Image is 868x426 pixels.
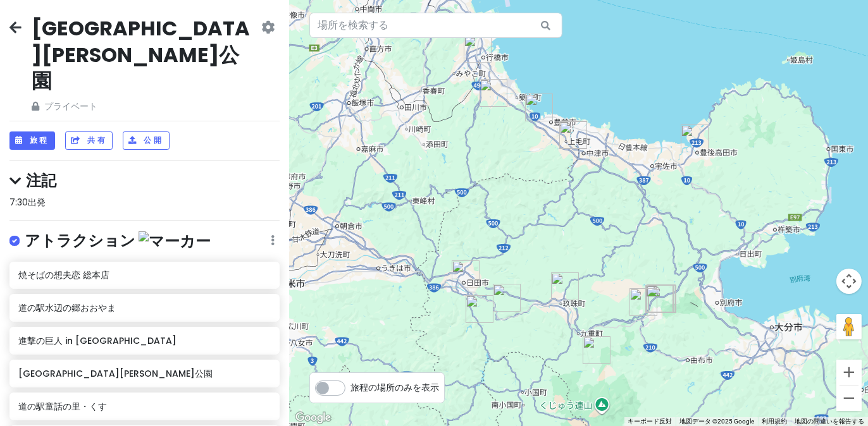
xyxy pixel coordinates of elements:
[18,301,116,314] font: 道の駅水辺の郷おおやま
[65,131,113,150] button: 共有
[628,418,672,425] font: キーボード反対
[836,314,862,339] button: 地図上にペグマンを落として、ストリートビューを開きます
[452,260,480,288] div: 焼そばの想夫恋 総本店
[646,285,674,313] div: 湯の坪街道
[25,230,135,251] font: アトラクション
[480,79,507,107] div: 城井ふる里村直売所
[836,386,862,411] button: ズームアウト
[629,288,657,316] div: 道の駅ゆふいん
[559,121,587,149] div: 湯の迫温泉 大平楽
[18,269,109,281] font: 焼そばの想夫恋 総本店
[9,131,55,150] button: 旅程
[762,418,787,425] a: 利用規約
[26,170,56,191] font: 注記
[123,131,169,150] button: 公開
[551,272,579,300] div: 道の駅童話の里・くす
[525,94,553,121] div: 道の駅豊前おこしかけ
[139,231,211,251] img: マーカー
[681,125,709,152] div: 昭和の町
[18,400,107,413] font: 道の駅童話の里・くす
[32,14,250,95] font: [GEOGRAPHIC_DATA][PERSON_NAME]公園
[464,35,492,63] div: ゆめタウン行橋
[795,418,864,425] a: 地図の間違いを報告する
[292,410,334,426] img: グーグル
[144,135,163,146] font: 公開
[30,135,49,146] font: 旅程
[44,100,97,113] font: プライベート
[466,295,493,323] div: 道の駅水辺の郷おおやま
[679,418,754,425] font: 地図データ ©2025 Google
[647,284,674,312] div: 湯布院フローラルヴィレッジ
[559,121,587,149] div: HOTEL R9 The Yard 上毛
[648,285,676,313] div: 金鱗湖
[583,336,611,364] div: 九重“夢”大吊橋
[309,13,562,38] input: 場所を検索する
[87,135,107,146] font: 共有
[18,334,177,347] font: 進撃の巨人 in [GEOGRAPHIC_DATA]
[292,410,334,426] a: Google マップでこの地域を開きます（新しいウィンドウが開きます）
[648,284,676,312] div: 金鱗湖入口前駐車場
[628,417,672,426] button: キーボード反対
[493,284,521,312] div: 九州池田記念墓地公園
[9,196,46,209] font: 7:30出発
[836,360,862,385] button: ズームイン
[836,269,862,294] button: 地図のカメラコントロール
[18,367,213,380] font: [GEOGRAPHIC_DATA][PERSON_NAME]公園
[350,381,439,394] font: 旅程の場所のみを表示
[645,285,673,313] div: トリック３Ｄアート湯布院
